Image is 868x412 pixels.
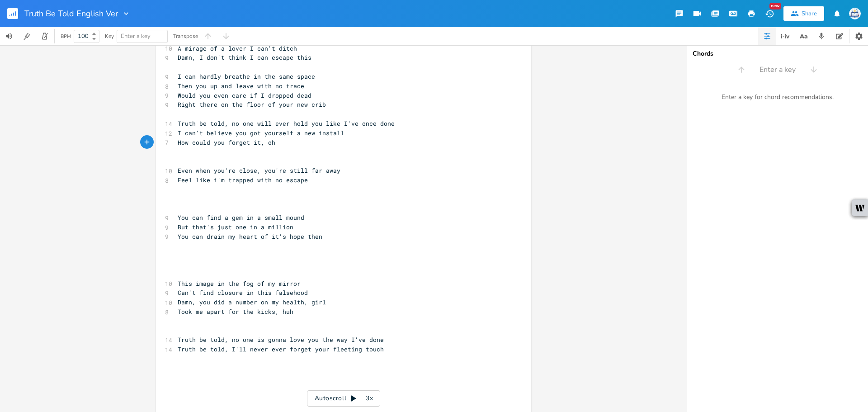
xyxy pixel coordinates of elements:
[178,129,344,137] span: I can't believe you got yourself a new install
[769,3,781,9] div: New
[178,100,326,109] span: Right there on the floor of your new crib
[783,6,824,21] button: Share
[178,176,308,184] span: Feel like i'm trapped with no escape
[178,279,301,288] span: This image in the fog of my mirror
[178,336,384,344] span: Truth be told, no one is gonna love you the way I've done
[178,44,297,52] span: A mirage of a lover I can't ditch
[178,166,340,175] span: Even when you're close, you're still far away
[61,34,71,39] div: BPM
[178,223,293,231] span: But that's just one in a million
[693,51,863,57] div: Chords
[178,138,275,147] span: How could you forget it, oh
[178,119,395,128] span: Truth be told, no one will ever hold you like I've once done
[687,88,868,107] div: Enter a key for chord recommendations.
[121,32,151,40] span: Enter a key
[361,390,377,407] div: 3x
[178,232,322,241] span: You can drain my heart of it's hope then
[759,65,796,75] span: Enter a key
[105,33,114,39] div: Key
[173,33,198,39] div: Transpose
[24,9,118,18] span: Truth Be Told English Ver
[802,9,817,18] div: Share
[178,289,308,297] span: Can't find closure in this falsehood
[178,345,384,353] span: Truth be told, I'll never ever forget your fleeting touch
[178,53,311,62] span: Damn, I don't think I can escape this
[849,8,861,19] img: Sign In
[178,298,326,306] span: Damn, you did a number on my health, girl
[178,82,304,90] span: Then you up and leave with no trace
[178,213,304,222] span: You can find a gem in a small mound
[760,5,778,22] button: New
[178,308,293,316] span: Took me apart for the kicks, huh
[178,91,311,99] span: Would you even care if I dropped dead
[178,72,315,81] span: I can hardly breathe in the same space
[307,390,380,407] div: Autoscroll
